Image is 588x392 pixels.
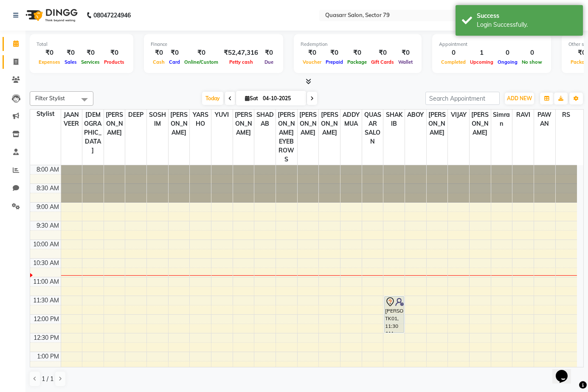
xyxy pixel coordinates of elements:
span: Sat [243,95,260,102]
div: [PERSON_NAME], TK01, 11:30 AM-12:30 PM, Global Hair Color Women [385,296,403,333]
span: Filter Stylist [35,95,65,102]
div: 0 [439,48,468,58]
span: Due [262,59,276,65]
span: [PERSON_NAME] [169,110,190,138]
span: Services [79,59,102,65]
span: ADD NEW [507,95,532,102]
div: ₹0 [345,48,369,58]
span: YARSHO [190,110,211,129]
span: PAWAN [534,110,555,129]
span: RS [556,110,577,120]
div: Redemption [301,41,415,48]
button: ADD NEW [505,93,534,104]
span: Gift Cards [369,59,396,65]
span: [PERSON_NAME] [233,110,254,138]
span: VIJAY [448,110,469,120]
div: ₹0 [182,48,220,58]
iframe: chat widget [552,358,580,384]
div: ₹0 [79,48,102,58]
div: Finance [151,41,276,48]
div: ₹0 [324,48,345,58]
span: Sales [62,59,79,65]
div: Total [37,41,127,48]
input: Search Appointment [425,92,500,105]
span: Cash [151,59,167,65]
div: ₹0 [301,48,324,58]
span: Card [167,59,182,65]
span: SOSHIM [147,110,168,129]
div: 10:30 AM [31,259,61,268]
div: Login Successfully. [477,20,577,29]
div: 11:00 AM [31,277,61,286]
div: ₹0 [102,48,127,58]
span: ABOY [405,110,426,120]
span: Wallet [396,59,415,65]
span: RAVI [512,110,534,120]
div: 12:00 PM [32,315,61,324]
span: Ongoing [495,59,520,65]
span: Completed [439,59,468,65]
span: Products [102,59,127,65]
input: 2025-10-04 [260,92,303,105]
span: ADDY MUA [340,110,362,129]
div: Success [477,11,577,20]
div: 9:30 AM [35,221,61,230]
span: Online/Custom [182,59,220,65]
div: ₹0 [396,48,415,58]
div: ₹0 [151,48,167,58]
span: No show [520,59,544,65]
div: Appointment [439,41,544,48]
div: 9:00 AM [35,203,61,212]
div: 8:00 AM [35,165,61,174]
div: Stylist [30,110,61,118]
span: SHAKIB [383,110,405,129]
div: 10:00 AM [31,240,61,249]
div: ₹52,47,316 [220,48,262,58]
div: 1:00 PM [35,352,61,361]
div: 11:30 AM [31,296,61,305]
span: [PERSON_NAME] [470,110,491,138]
div: ₹0 [167,48,182,58]
div: 12:30 PM [32,333,61,342]
span: Upcoming [468,59,495,65]
span: Petty cash [227,59,255,65]
div: 1 [468,48,495,58]
span: 1 / 1 [42,375,53,384]
span: DEEP [125,110,146,120]
span: [PERSON_NAME] [104,110,125,138]
div: 8:30 AM [35,184,61,193]
div: ₹0 [62,48,79,58]
span: QUASAR SALON [362,110,383,147]
span: Voucher [301,59,324,65]
span: YUVI [211,110,233,120]
span: JAANVEER [61,110,82,129]
span: Simran [491,110,512,129]
span: Today [202,92,223,105]
div: ₹0 [262,48,276,58]
img: logo [22,3,80,27]
div: ₹0 [369,48,396,58]
span: [PERSON_NAME] [298,110,319,138]
b: 08047224946 [93,3,131,27]
span: [PERSON_NAME] EYEBROWS [276,110,297,165]
span: SHADAB [254,110,276,129]
div: ₹0 [37,48,62,58]
span: [PERSON_NAME] [319,110,340,138]
span: Prepaid [324,59,345,65]
span: [DEMOGRAPHIC_DATA] [82,110,104,156]
div: 0 [520,48,544,58]
div: 0 [495,48,520,58]
span: Expenses [37,59,62,65]
span: Package [345,59,369,65]
span: [PERSON_NAME] [427,110,448,138]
